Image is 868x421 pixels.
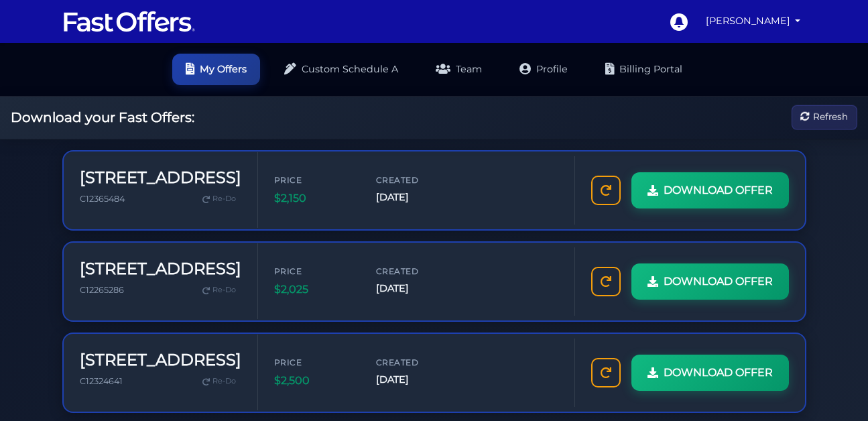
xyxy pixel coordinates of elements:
iframe: Customerly Messenger Launcher [817,369,857,409]
span: Created [376,174,456,186]
span: Re-Do [212,375,236,387]
button: Refresh [792,105,857,130]
span: $2,500 [274,372,355,389]
a: DOWNLOAD OFFER [631,263,789,300]
span: C12324641 [80,376,123,386]
h3: [STREET_ADDRESS] [80,259,241,279]
span: $2,025 [274,281,355,298]
span: Refresh [813,110,848,125]
a: Team [422,54,495,85]
h3: [STREET_ADDRESS] [80,351,241,370]
span: Re-Do [212,193,236,205]
a: Re-Do [197,190,241,208]
span: DOWNLOAD OFFER [664,364,773,381]
a: Profile [506,54,581,85]
span: Price [274,174,355,186]
a: DOWNLOAD OFFER [631,172,789,208]
span: C12265286 [80,285,124,295]
span: Created [376,265,456,278]
a: Re-Do [197,282,241,299]
h3: [STREET_ADDRESS] [80,168,241,188]
a: My Offers [172,54,260,85]
span: [DATE] [376,281,456,296]
span: Price [274,356,355,369]
a: Billing Portal [592,54,696,85]
span: DOWNLOAD OFFER [664,182,773,199]
span: Created [376,356,456,369]
a: [PERSON_NAME] [700,8,806,34]
a: Custom Schedule A [271,54,412,85]
span: $2,150 [274,190,355,207]
span: Re-Do [212,284,236,296]
span: [DATE] [376,372,456,387]
a: DOWNLOAD OFFER [631,355,789,391]
span: Price [274,265,355,278]
h2: Download your Fast Offers: [11,109,194,125]
a: Re-Do [197,373,241,390]
span: DOWNLOAD OFFER [664,273,773,290]
span: [DATE] [376,190,456,205]
span: C12365484 [80,194,125,204]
